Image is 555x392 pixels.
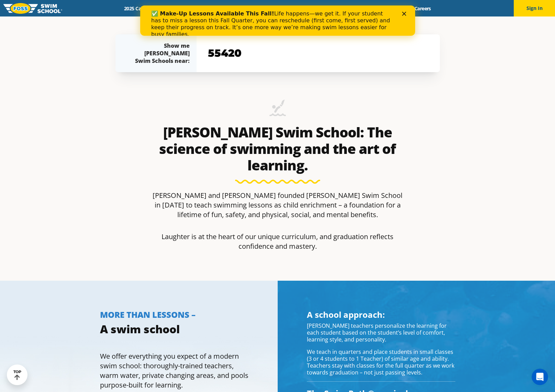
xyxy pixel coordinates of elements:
h2: [PERSON_NAME] Swim School: The science of swimming and the art of learning. [150,124,406,173]
a: 2025 Calendar [118,5,161,12]
img: FOSS Swim School Logo [3,3,62,14]
div: Life happens—we get it. If your student has to miss a lesson this Fall Quarter, you can reschedul... [11,5,253,32]
div: TOP [13,370,21,380]
h3: A swim school [100,322,248,336]
a: Careers [408,5,437,12]
b: ✅ Make-Up Lessons Available This Fall! [11,5,134,11]
div: Show me [PERSON_NAME] Swim Schools near: [129,42,190,65]
p: We teach in quarters and place students in small classes (3 or 4 students to 1 Teacher) of simila... [307,348,455,376]
a: Swim Path® Program [190,5,250,12]
iframe: Intercom live chat [532,369,548,385]
a: Schools [161,5,190,12]
span: MORE THAN LESSONS – [100,309,196,320]
p: [PERSON_NAME] teachers personalize the learning for each student based on the student’s level of ... [307,322,455,343]
p: We offer everything you expect of a modern swim school: thoroughly-trained teachers, warm water, ... [100,351,248,390]
p: [PERSON_NAME] and [PERSON_NAME] founded [PERSON_NAME] Swim School in [DATE] to teach swimming les... [150,191,406,220]
a: Blog [387,5,408,12]
span: A school approach: [307,309,385,320]
div: Close [262,6,269,10]
p: Laughter is at the heart of our unique curriculum, and graduation reflects confidence and mastery. [150,232,406,251]
img: icon-swimming-diving-2.png [269,100,286,121]
a: Swim Like [PERSON_NAME] [314,5,387,12]
a: About [PERSON_NAME] [250,5,314,12]
iframe: Intercom live chat banner [140,5,415,36]
input: YOUR ZIP CODE [206,43,430,63]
